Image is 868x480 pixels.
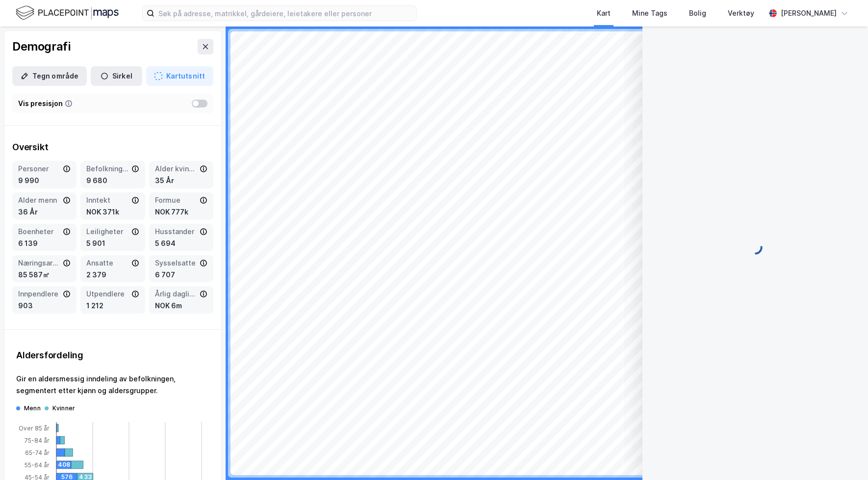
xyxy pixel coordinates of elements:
div: Bolig [689,7,706,19]
div: 35 År [155,175,207,187]
tspan: 65-74 år [25,449,50,456]
div: Befolkning dagtid [86,163,129,175]
div: Årlig dagligvareforbruk [155,288,198,300]
div: 6 707 [155,269,207,281]
div: Kvinner [52,404,75,412]
div: Aldersfordeling [16,349,209,361]
div: Menn [24,404,41,412]
div: Utpendlere [86,288,129,300]
input: Søk på adresse, matrikkel, gårdeiere, leietakere eller personer [154,6,416,21]
img: spinner.a6d8c91a73a9ac5275cf975e30b51cfb.svg [747,240,763,255]
div: 408 [58,461,73,469]
div: [PERSON_NAME] [781,7,837,19]
tspan: 75-84 år [25,437,50,444]
div: Innpendlere [18,288,61,300]
iframe: Chat Widget [819,433,868,480]
tspan: Over 85 år [19,425,50,432]
button: Kartutsnitt [146,66,213,86]
button: Tegn område [12,66,87,86]
div: 9 680 [86,175,139,187]
div: Personer [18,163,61,175]
div: 1 212 [86,300,139,312]
div: Ansatte [86,257,129,269]
div: Vis presisjon [18,98,63,109]
div: 5 901 [86,238,139,249]
div: 36 År [18,206,71,218]
button: Sirkel [91,66,142,86]
div: Alder menn [18,194,61,206]
div: NOK 371k [86,206,139,218]
div: Sysselsatte [155,257,198,269]
div: Husstander [155,226,198,238]
div: Verktøy [728,7,754,19]
div: Boenheter [18,226,61,238]
div: 5 694 [155,238,207,249]
div: Alder kvinner [155,163,198,175]
div: Demografi [12,39,70,54]
div: Kart [597,7,611,19]
img: logo.f888ab2527a4732fd821a326f86c7f29.svg [16,4,119,22]
div: 6 139 [18,238,71,249]
div: Oversikt [12,141,213,153]
div: Kontrollprogram for chat [819,433,868,480]
tspan: 55-64 år [25,461,50,469]
div: 903 [18,300,71,312]
div: Inntekt [86,194,129,206]
div: 2 379 [86,269,139,281]
div: Mine Tags [632,7,667,19]
div: NOK 6m [155,300,207,312]
div: 9 990 [18,175,71,187]
div: 85 587㎡ [18,269,71,281]
div: Gir en aldersmessig inndeling av befolkningen, segmentert etter kjønn og aldersgrupper. [16,373,209,397]
div: Formue [155,194,198,206]
div: Leiligheter [86,226,129,238]
div: NOK 777k [155,206,207,218]
div: Næringsareal [18,257,61,269]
